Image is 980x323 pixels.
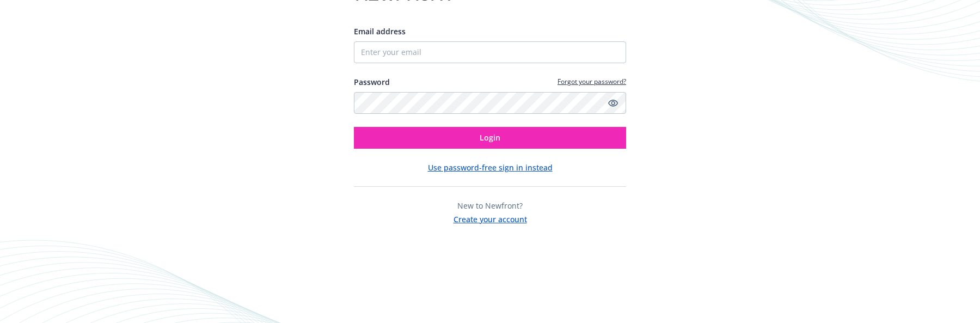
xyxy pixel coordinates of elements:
button: Use password-free sign in instead [428,162,553,173]
input: Enter your password [354,92,626,114]
button: Create your account [454,211,527,225]
label: Password [354,76,390,88]
a: Forgot your password? [558,77,626,86]
button: Login [354,127,626,149]
input: Enter your email [354,41,626,63]
a: Show password [607,96,620,109]
span: Login [480,132,500,143]
span: New to Newfront? [457,200,523,211]
span: Email address [354,26,406,36]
